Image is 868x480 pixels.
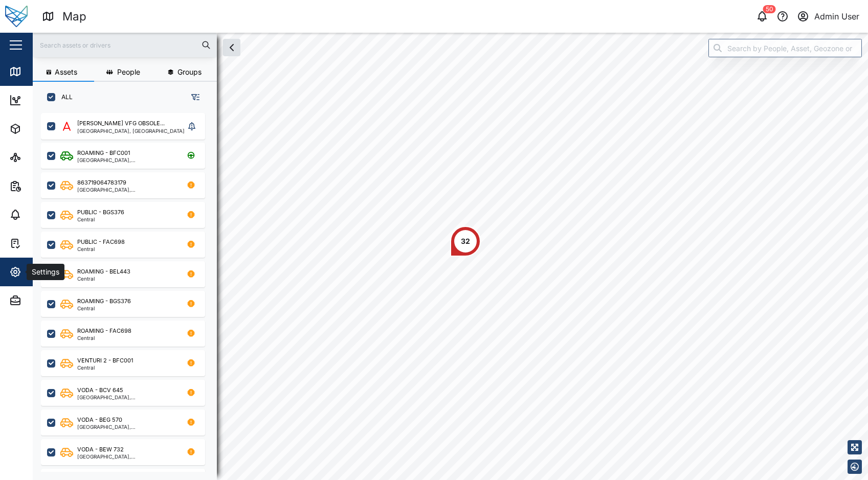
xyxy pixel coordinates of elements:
[77,386,123,395] div: VODA - BCV 645
[77,356,133,365] div: VENTURI 2 - BFC001
[27,152,51,163] div: Sites
[77,267,130,276] div: ROAMING - BEL443
[763,5,776,13] div: 50
[27,66,50,77] div: Map
[55,93,73,101] label: ALL
[77,297,131,306] div: ROAMING - BGS376
[77,454,175,459] div: [GEOGRAPHIC_DATA], [GEOGRAPHIC_DATA]
[77,208,124,217] div: PUBLIC - BGS376
[708,39,862,57] input: Search by People, Asset, Geozone or Place
[77,416,122,424] div: VODA - BEG 570
[77,178,126,187] div: 863719064783179
[41,109,216,472] div: grid
[450,226,481,257] div: Map marker
[62,8,86,26] div: Map
[27,123,58,134] div: Assets
[77,157,175,163] div: [GEOGRAPHIC_DATA], [GEOGRAPHIC_DATA]
[77,335,131,340] div: Central
[77,187,175,192] div: [GEOGRAPHIC_DATA], [GEOGRAPHIC_DATA]
[77,395,175,400] div: [GEOGRAPHIC_DATA], [GEOGRAPHIC_DATA]
[796,9,860,24] button: Admin User
[55,68,77,76] span: Assets
[77,276,130,281] div: Central
[77,128,185,133] div: [GEOGRAPHIC_DATA], [GEOGRAPHIC_DATA]
[27,266,63,278] div: Settings
[77,365,133,370] div: Central
[33,33,868,480] canvas: Map
[77,149,130,157] div: ROAMING - BFC001
[5,5,28,28] img: Main Logo
[77,306,131,311] div: Central
[77,238,125,246] div: PUBLIC - FAC698
[27,238,55,249] div: Tasks
[77,424,175,429] div: [GEOGRAPHIC_DATA], [GEOGRAPHIC_DATA]
[77,217,124,222] div: Central
[77,246,125,252] div: Central
[814,10,859,23] div: Admin User
[27,295,57,306] div: Admin
[77,445,124,454] div: VODA - BEW 732
[461,236,470,247] div: 32
[27,95,73,106] div: Dashboard
[27,209,58,220] div: Alarms
[27,180,61,192] div: Reports
[117,68,140,76] span: People
[177,68,202,76] span: Groups
[77,119,165,128] div: [PERSON_NAME] VFG OBSOLE...
[39,37,211,53] input: Search assets or drivers
[77,327,131,335] div: ROAMING - FAC698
